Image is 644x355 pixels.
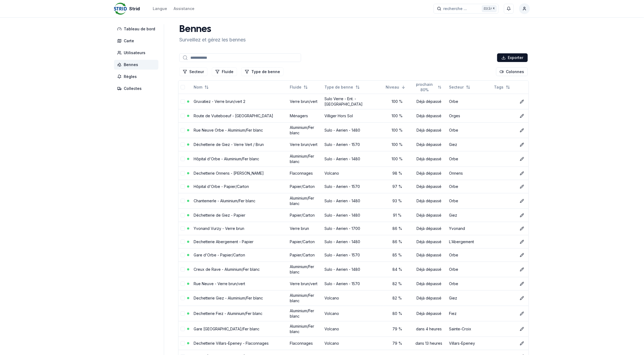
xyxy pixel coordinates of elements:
div: Déjà dépassé [413,113,445,119]
span: Niveau [386,84,399,90]
div: 82 % [386,281,409,286]
span: Tags [494,84,504,90]
div: 84 % [386,267,409,272]
a: Dechetterie Fiez - Aluminium/Fer blanc [194,311,262,316]
button: select-row [181,184,185,189]
a: Déchetterie de Giez - Papier [194,213,245,217]
button: Not sorted. Click to sort ascending. [287,83,311,92]
td: Orbe [447,277,492,290]
a: Dechetterie Abergement - Papier [194,239,253,244]
button: select-row [181,99,185,104]
div: Déjà dépassé [413,198,445,204]
span: Bennes [124,62,138,67]
span: Collectes [124,86,142,91]
td: Orbe [447,193,492,209]
td: Sulo Verre - Ent. - [GEOGRAPHIC_DATA] [323,94,384,109]
td: Flaconnages [288,337,322,350]
div: 80 % [386,311,409,316]
td: Villars-Epeney [447,337,492,350]
div: Déjà dépassé [413,252,445,258]
span: Type de benne [325,84,353,90]
div: dans 4 heures [413,326,445,332]
td: Sulo - Aerien - 1570 [323,248,384,262]
a: Utilisateurs [114,48,161,58]
div: Déjà dépassé [413,184,445,189]
div: Déjà dépassé [413,295,445,301]
div: Déjà dépassé [413,171,445,176]
a: Assistance [174,5,194,12]
button: Not sorted. Click to sort ascending. [190,83,212,92]
div: 86 % [386,226,409,231]
span: Secteur [449,84,464,90]
td: Aluminium/Fer blanc [288,193,322,209]
td: Volcano [323,290,384,306]
a: Creux de Rave - Aluminium/Fer blanc [194,267,260,272]
a: Strid [114,5,142,12]
div: Déjà dépassé [413,213,445,218]
td: Papier/Carton [288,235,322,248]
button: Filtrer les lignes [179,67,207,76]
a: Hôpital d'Orbe - Aluminium/Fer blanc [194,157,259,161]
span: Règles [124,74,137,79]
a: Gruvatiez - Verre brun/vert 2 [194,99,245,104]
td: Sulo - Aerien - 1570 [323,180,384,193]
td: Giez [447,138,492,151]
button: recherche ...Ctrl+K [434,4,499,14]
button: select-row [181,114,185,118]
a: Rue Neuve Orbe - Aluminium/Fer blanc [194,128,263,132]
div: Langue [153,6,167,11]
td: Verre brun [288,222,322,235]
td: Papier/Carton [288,180,322,193]
div: 100 % [386,99,409,104]
button: select-row [181,341,185,346]
td: Verre brun/vert [288,138,322,151]
div: Exporter [497,53,528,62]
button: select-row [181,296,185,300]
a: Bennes [114,60,161,70]
a: Tableau de bord [114,24,161,34]
td: Sulo - Aerien - 1480 [323,193,384,209]
h1: Bennes [179,24,246,35]
span: recherche ... [444,6,467,11]
td: Aluminium/Fer blanc [288,306,322,321]
td: Volcano [323,167,384,180]
td: Orges [447,109,492,122]
td: Giez [447,209,492,222]
button: select-row [181,142,185,147]
div: 98 % [386,171,409,176]
td: Orbe [447,122,492,138]
button: Not sorted. Click to sort ascending. [491,83,513,92]
div: Déjà dépassé [413,239,445,245]
td: Aluminium/Fer blanc [288,151,322,167]
button: Langue [153,5,167,12]
button: Not sorted. Click to sort ascending. [410,83,445,92]
td: Sulo - Aerien - 1480 [323,235,384,248]
td: Sulo - Aerien - 1480 [323,209,384,222]
td: Sulo - Aerien - 1700 [323,222,384,235]
td: Volcano [323,306,384,321]
td: Ménagers [288,109,322,122]
span: Utilisateurs [124,50,145,56]
a: Dechetterie Onnens - [PERSON_NAME] [194,171,264,175]
div: dans 13 heures [413,341,445,346]
td: Papier/Carton [288,248,322,262]
div: 100 % [386,142,409,147]
div: Déjà dépassé [413,156,445,162]
td: Sulo - Aerien - 1570 [323,138,384,151]
a: Carte [114,36,161,46]
button: Not sorted. Click to sort ascending. [446,83,474,92]
td: Orbe [447,94,492,109]
div: Déjà dépassé [413,281,445,286]
button: select-row [181,171,185,175]
a: Gare d'Orbe - Papier/Carton [194,253,245,257]
button: select-row [181,327,185,331]
div: 93 % [386,198,409,204]
td: Aluminium/Fer blanc [288,262,322,277]
div: 85 % [386,252,409,258]
td: Flaconnages [288,167,322,180]
span: Nom [194,84,202,90]
td: Onnens [447,167,492,180]
td: Yvonand [447,222,492,235]
div: Déjà dépassé [413,128,445,133]
td: Sulo - Aerien - 1570 [323,277,384,290]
